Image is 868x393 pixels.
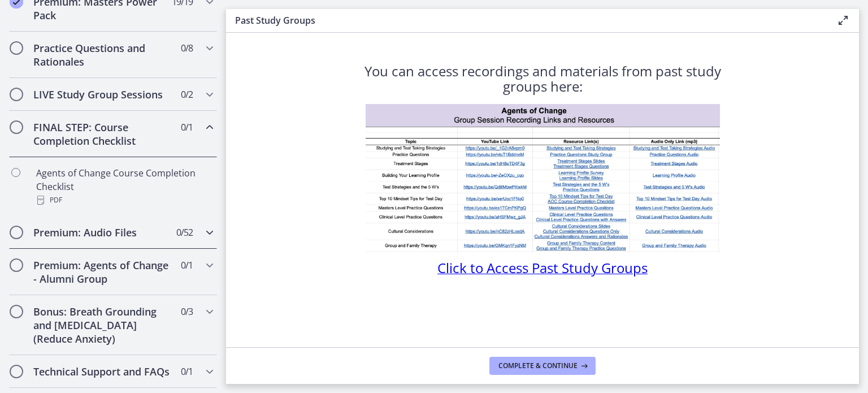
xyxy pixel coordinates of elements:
[36,193,212,207] div: PDF
[33,41,171,68] h2: Practice Questions and Rationales
[181,88,193,101] span: 0 / 2
[33,305,171,346] h2: Bonus: Breath Grounding and [MEDICAL_DATA] (Reduce Anxiety)
[181,41,193,55] span: 0 / 8
[437,264,648,276] a: Click to Access Past Study Groups
[33,258,171,286] h2: Premium: Agents of Change - Alumni Group
[364,62,721,96] span: You can access recordings and materials from past study groups here:
[498,361,578,370] span: Complete & continue
[235,14,818,27] h3: Past Study Groups
[366,104,720,252] img: 1734296146716.jpeg
[181,258,193,272] span: 0 / 1
[33,226,171,239] h2: Premium: Audio Files
[181,120,193,134] span: 0 / 1
[33,365,171,378] h2: Technical Support and FAQs
[181,305,193,318] span: 0 / 3
[181,365,193,378] span: 0 / 1
[489,357,596,375] button: Complete & continue
[176,226,193,239] span: 0 / 52
[36,166,212,207] div: Agents of Change Course Completion Checklist
[437,258,648,277] span: Click to Access Past Study Groups
[33,120,171,148] h2: FINAL STEP: Course Completion Checklist
[33,88,171,101] h2: LIVE Study Group Sessions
